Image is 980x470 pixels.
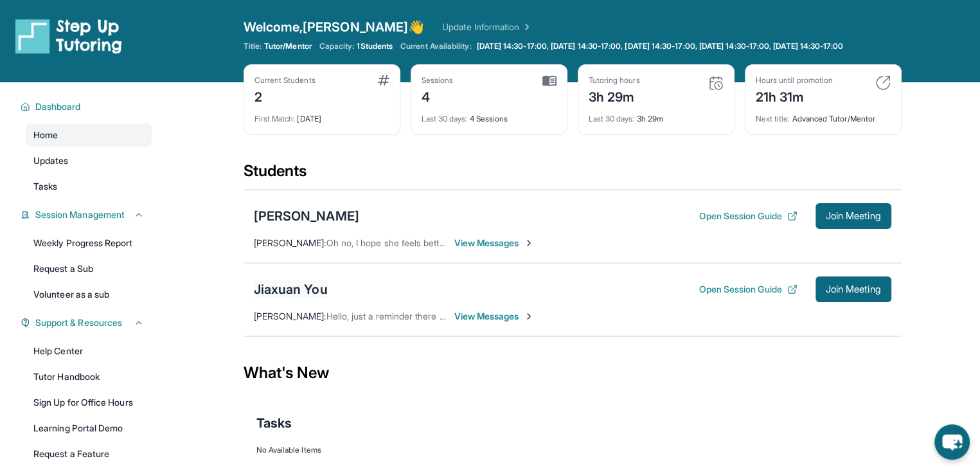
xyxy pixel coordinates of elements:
a: Tutor Handbook [26,365,152,388]
span: Current Availability: [400,41,471,51]
span: Last 30 days : [422,114,468,123]
a: [DATE] 14:30-17:00, [DATE] 14:30-17:00, [DATE] 14:30-17:00, [DATE] 14:30-17:00, [DATE] 14:30-17:00 [474,41,846,51]
div: Current Students [254,75,316,86]
div: 4 [422,86,454,106]
button: Join Meeting [815,276,891,302]
div: Hours until promotion [756,75,833,86]
img: card [708,75,724,91]
img: card [378,75,389,86]
span: First Match : [254,114,296,123]
a: Updates [26,149,152,172]
span: 1 Students [357,41,393,51]
span: Oh no, I hope she feels better! [326,237,450,248]
div: 4 Sessions [422,106,557,124]
img: card [875,75,891,91]
button: Dashboard [30,100,144,113]
img: logo [15,18,122,54]
button: Support & Resources [30,316,144,329]
div: Students [244,161,902,189]
img: card [542,75,557,87]
div: Tutoring hours [589,75,640,86]
img: Chevron-Right [524,238,534,248]
span: Tasks [33,180,57,193]
span: Title: [244,41,262,51]
span: Tutor/Mentor [264,41,312,51]
span: View Messages [454,237,535,249]
img: Chevron-Right [524,311,534,321]
span: Last 30 days : [589,114,635,123]
a: Help Center [26,339,152,363]
div: Advanced Tutor/Mentor [756,106,891,124]
img: Chevron Right [519,21,532,33]
span: [PERSON_NAME] : [254,311,326,321]
span: Support & Resources [35,316,122,329]
a: Learning Portal Demo [26,417,152,440]
div: What's New [244,345,902,401]
a: Request a Feature [26,442,152,465]
span: Dashboard [35,100,81,113]
a: Home [26,123,152,147]
a: Weekly Progress Report [26,231,152,255]
a: Sign Up for Office Hours [26,391,152,414]
div: No Available Items [256,445,889,455]
span: Hello, just a reminder there is a session [DATE] at 3:30 PM PST! [326,311,586,321]
span: View Messages [454,310,535,323]
div: Sessions [422,75,454,86]
button: Session Management [30,208,144,221]
div: 21h 31m [756,86,833,106]
span: Updates [33,154,69,167]
div: 2 [254,86,316,106]
span: Join Meeting [826,285,881,293]
button: chat-button [934,424,970,460]
a: Request a Sub [26,257,152,280]
span: Session Management [35,208,125,221]
div: [PERSON_NAME] [254,207,359,225]
span: Home [33,129,58,141]
span: [PERSON_NAME] : [254,237,326,248]
span: Next title : [756,114,790,123]
span: Welcome, [PERSON_NAME] 👋 [244,18,425,36]
a: Tasks [26,175,152,198]
button: Open Session Guide [699,210,797,222]
span: Tasks [256,414,292,432]
span: Join Meeting [826,212,881,220]
button: Open Session Guide [699,283,797,296]
button: Join Meeting [815,203,891,229]
span: [DATE] 14:30-17:00, [DATE] 14:30-17:00, [DATE] 14:30-17:00, [DATE] 14:30-17:00, [DATE] 14:30-17:00 [477,41,844,51]
div: 3h 29m [589,86,640,106]
div: Jiaxuan You [254,280,328,298]
div: 3h 29m [589,106,724,124]
a: Volunteer as a sub [26,283,152,306]
div: [DATE] [254,106,389,124]
a: Update Information [442,21,532,33]
span: Capacity: [319,41,355,51]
